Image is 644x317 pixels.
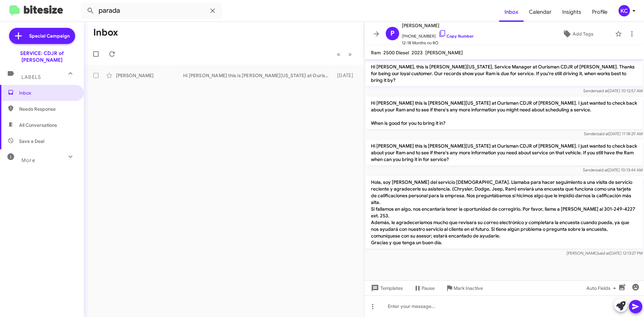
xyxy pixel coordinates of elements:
[584,131,643,136] span: Sender [DATE] 11:18:29 AM
[619,5,630,16] div: KC
[93,27,118,38] h1: Inbox
[596,88,608,93] span: said at
[333,47,344,61] button: Previous
[453,282,483,294] span: Mark Inactive
[116,72,183,79] div: [PERSON_NAME]
[383,50,409,56] span: 2500 Diesel
[408,282,440,294] button: Pause
[9,28,75,44] a: Special Campaign
[21,74,41,80] span: Labels
[19,138,44,145] span: Save a Deal
[543,28,612,40] button: Add Tags
[597,131,609,136] span: said at
[557,2,587,22] a: Insights
[438,34,474,39] a: Copy Number
[21,157,35,163] span: More
[402,30,474,40] span: [PHONE_NUMBER]
[371,50,381,56] span: Ram
[334,72,359,79] div: [DATE]
[598,251,609,256] span: said at
[29,33,70,39] span: Special Campaign
[402,21,474,30] span: [PERSON_NAME]
[370,282,403,294] span: Templates
[81,3,222,19] input: Search
[440,282,488,294] button: Mark Inactive
[19,106,76,112] span: Needs Response
[366,140,643,165] p: Hi [PERSON_NAME] this is [PERSON_NAME][US_STATE] at Ourisman CDJR of [PERSON_NAME]. I just wanted...
[596,167,608,172] span: said at
[586,282,619,294] span: Auto Fields
[587,2,613,22] a: Profile
[390,28,394,39] span: P
[337,50,340,58] span: «
[499,2,524,22] a: Inbox
[19,122,57,128] span: All Conversations
[366,176,643,249] p: Hola, soy [PERSON_NAME] del servicio [DEMOGRAPHIC_DATA]. Llamaba para hacer seguimiento a una vis...
[583,88,643,93] span: Sender [DATE] 10:12:57 AM
[425,50,463,56] span: [PERSON_NAME]
[412,50,423,56] span: 2023
[183,72,334,79] div: Hi [PERSON_NAME] this is [PERSON_NAME][US_STATE] at Ourisman CDJR of [PERSON_NAME]. I just wanted...
[333,47,356,61] nav: Page navigation example
[366,97,643,129] p: Hi [PERSON_NAME] this is [PERSON_NAME][US_STATE] at Ourisman CDJR of [PERSON_NAME]. I just wanted...
[583,167,643,172] span: Sender [DATE] 10:13:44 AM
[613,5,637,16] button: KC
[364,282,408,294] button: Templates
[19,90,76,96] span: Inbox
[567,251,643,256] span: [PERSON_NAME] [DATE] 12:13:27 PM
[344,47,356,61] button: Next
[348,50,352,58] span: »
[524,2,557,22] a: Calendar
[422,282,435,294] span: Pause
[402,40,474,46] span: 12-18 Months no RO
[366,61,643,86] p: Hi [PERSON_NAME], this is [PERSON_NAME][US_STATE], Service Manager at Ourisman CDJR of [PERSON_NA...
[581,282,624,294] button: Auto Fields
[573,28,593,40] span: Add Tags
